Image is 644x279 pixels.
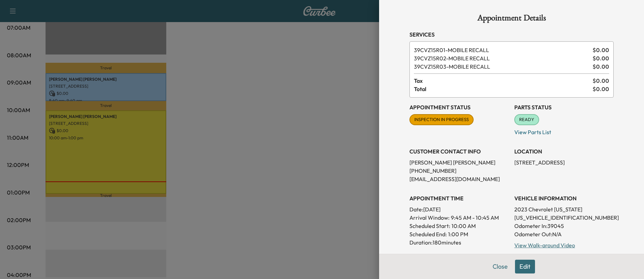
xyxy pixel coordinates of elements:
span: READY [515,116,538,123]
p: 10:00 AM [452,222,476,230]
p: [PERSON_NAME] [PERSON_NAME] [409,158,509,167]
h3: CUSTOMER CONTACT INFO [409,147,509,156]
p: Duration: 180 minutes [409,238,509,247]
span: Total [414,85,593,93]
span: Tax [414,77,593,85]
p: [US_VEHICLE_IDENTIFICATION_NUMBER] [514,213,614,222]
p: [STREET_ADDRESS] [514,158,614,167]
h3: Parts Status [514,103,614,111]
span: INSPECTION IN PROGRESS [410,116,473,123]
span: 9:45 AM - 10:45 AM [451,213,499,222]
p: Scheduled End: [409,230,447,238]
button: Close [488,260,512,273]
p: [PHONE_NUMBER] [409,167,509,175]
p: 2023 Chevrolet [US_STATE] [514,205,614,213]
a: View Walk-around Video [514,242,575,249]
span: $ 0.00 [593,62,609,71]
p: [EMAIL_ADDRESS][DOMAIN_NAME] [409,175,509,183]
p: Scheduled Start: [409,222,450,230]
h3: APPOINTMENT TIME [409,194,509,202]
p: Date: [DATE] [409,205,509,213]
span: MOBILE RECALL [414,46,590,54]
h3: Appointment Status [409,103,509,111]
h3: LOCATION [514,147,614,156]
p: View Parts List [514,125,614,136]
p: Odometer Out: N/A [514,230,614,238]
h3: VEHICLE INFORMATION [514,194,614,202]
span: $ 0.00 [593,54,609,62]
span: $ 0.00 [593,85,609,93]
p: Arrival Window: [409,213,509,222]
h1: Appointment Details [409,14,614,25]
h3: Services [409,30,614,39]
p: 1:00 PM [448,230,468,238]
button: Edit [515,260,535,273]
p: Odometer In: 39045 [514,222,614,230]
span: $ 0.00 [593,46,609,54]
span: MOBILE RECALL [414,62,590,71]
span: $ 0.00 [593,77,609,85]
span: MOBILE RECALL [414,54,590,62]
